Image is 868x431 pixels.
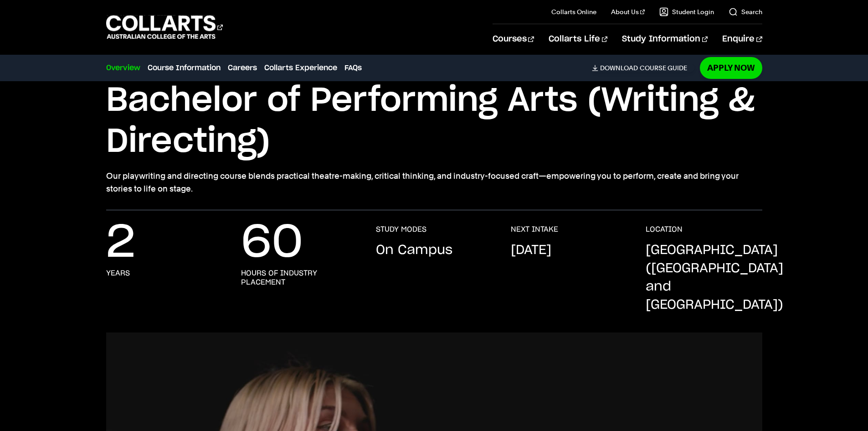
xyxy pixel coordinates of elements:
a: Courses [493,24,534,54]
a: Collarts Online [551,7,596,16]
a: Careers [228,62,257,73]
a: Enquire [722,24,762,54]
a: Study Information [622,24,708,54]
h1: Bachelor of Performing Arts (Writing & Directing) [106,80,762,162]
p: Our playwriting and directing course blends practical theatre-making, critical thinking, and indu... [106,170,762,195]
a: Course Information [148,62,221,73]
a: Apply Now [700,57,762,78]
p: [GEOGRAPHIC_DATA] ([GEOGRAPHIC_DATA] and [GEOGRAPHIC_DATA]) [646,241,783,314]
h3: years [106,269,130,278]
a: About Us [611,7,645,16]
a: Overview [106,62,140,73]
p: [DATE] [511,241,551,260]
h3: hours of industry placement [241,269,358,287]
span: Download [600,64,638,72]
a: DownloadCourse Guide [592,64,694,72]
p: On Campus [376,241,452,260]
a: Collarts Life [549,24,607,54]
div: Go to homepage [106,14,223,40]
a: Collarts Experience [264,62,337,73]
h3: STUDY MODES [376,225,426,234]
p: 60 [241,225,303,261]
a: Search [729,7,762,16]
p: 2 [106,225,135,261]
h3: NEXT INTAKE [511,225,558,234]
a: FAQs [344,62,362,73]
a: Student Login [659,7,714,16]
h3: LOCATION [646,225,683,234]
